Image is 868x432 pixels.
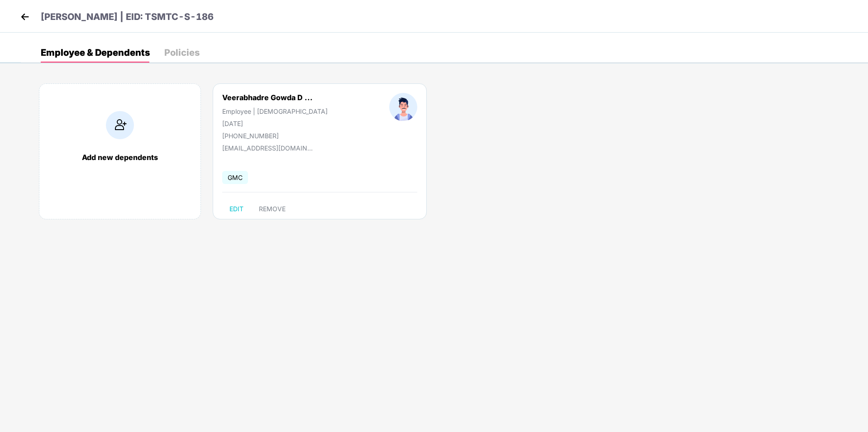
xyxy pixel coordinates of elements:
span: REMOVE [259,205,286,213]
div: Veerabhadre Gowda D ... [222,93,313,102]
img: addIcon [106,111,134,139]
span: EDIT [229,205,243,213]
div: Employee | [DEMOGRAPHIC_DATA] [222,107,328,115]
img: back [18,10,32,24]
span: GMC [222,171,248,184]
div: Add new dependents [48,153,191,162]
div: Employee & Dependents [41,48,150,57]
div: [PHONE_NUMBER] [222,132,328,140]
div: [EMAIL_ADDRESS][DOMAIN_NAME] [222,144,313,152]
button: REMOVE [252,202,293,216]
div: Policies [164,48,200,57]
div: [DATE] [222,120,328,127]
img: profileImage [389,93,417,121]
p: [PERSON_NAME] | EID: TSMTC-S-186 [41,10,214,24]
button: EDIT [222,202,251,216]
